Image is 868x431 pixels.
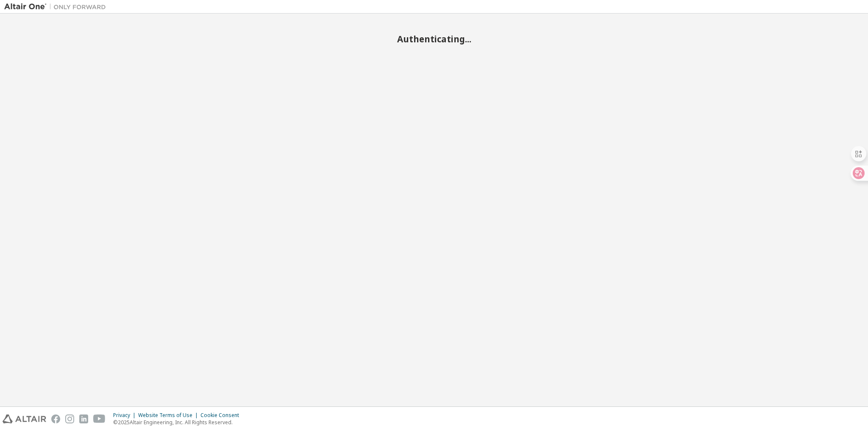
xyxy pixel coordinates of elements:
img: altair_logo.svg [3,414,46,423]
img: Altair One [4,3,110,11]
img: facebook.svg [51,414,60,423]
div: Privacy [113,412,138,419]
div: Website Terms of Use [138,412,200,419]
img: instagram.svg [65,414,74,423]
img: youtube.svg [93,414,106,423]
div: Cookie Consent [200,412,244,419]
p: © 2025 Altair Engineering, Inc. All Rights Reserved. [113,419,244,426]
h2: Authenticating... [4,33,864,44]
img: linkedin.svg [79,414,88,423]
